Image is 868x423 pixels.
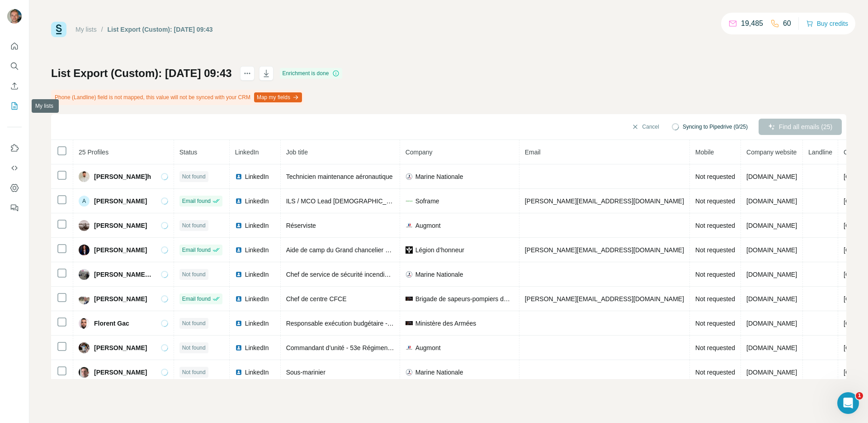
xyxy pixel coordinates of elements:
[51,90,304,105] div: Phone (Landline) field is not mapped, this value will not be synced with your CRM
[235,149,259,156] span: LinkedIn
[525,246,684,254] span: [PERSON_NAME][EMAIL_ADDRESS][DOMAIN_NAME]
[235,295,242,303] img: LinkedIn logo
[182,197,211,205] span: Email found
[245,245,269,255] span: LinkedIn
[695,344,735,351] span: Not requested
[406,344,413,351] img: company-logo
[746,344,797,351] span: [DOMAIN_NAME]
[415,343,441,352] span: Augmont
[101,25,103,34] li: /
[808,149,832,156] span: Landline
[94,343,147,352] span: [PERSON_NAME]
[235,197,242,205] img: LinkedIn logo
[240,66,255,81] button: actions
[695,320,735,327] span: Not requested
[94,294,147,303] span: [PERSON_NAME]
[746,369,797,376] span: [DOMAIN_NAME]
[182,173,206,181] span: Not found
[7,78,22,94] button: Enrich CSV
[286,369,325,376] span: Sous-marinier
[245,172,269,181] span: LinkedIn
[79,269,90,280] img: Avatar
[806,17,848,30] button: Buy credits
[182,246,211,254] span: Email found
[235,344,242,351] img: LinkedIn logo
[7,98,22,114] button: My lists
[286,149,308,156] span: Job title
[286,197,536,205] span: ILS / MCO Lead [DEMOGRAPHIC_DATA] Army Logistics Vehicle Modernization Program
[94,270,152,279] span: [PERSON_NAME] TMR
[79,318,90,329] img: Avatar
[415,245,464,255] span: Légion d’honneur
[245,343,269,352] span: LinkedIn
[254,92,302,102] button: Map my fields
[415,197,439,206] span: Soframe
[235,222,242,229] img: LinkedIn logo
[79,171,90,182] img: Avatar
[286,295,347,303] span: Chef de centre CFCE
[406,297,413,301] img: company-logo
[79,342,90,353] img: Avatar
[94,197,147,206] span: [PERSON_NAME]
[235,246,242,254] img: LinkedIn logo
[245,368,269,377] span: LinkedIn
[245,221,269,230] span: LinkedIn
[235,320,242,327] img: LinkedIn logo
[108,25,213,34] div: List Export (Custom): [DATE] 09:43
[7,38,22,54] button: Quick start
[7,180,22,196] button: Dashboard
[286,246,450,254] span: Aide de camp du Grand chancelier de la Légion d’honneur
[746,173,797,180] span: [DOMAIN_NAME]
[746,149,797,156] span: Company website
[695,197,735,205] span: Not requested
[746,320,797,327] span: [DOMAIN_NAME]
[406,246,413,254] img: company-logo
[783,18,791,29] p: 60
[741,18,763,29] p: 19,485
[746,295,797,303] span: [DOMAIN_NAME]
[746,197,797,205] span: [DOMAIN_NAME]
[94,221,147,230] span: [PERSON_NAME]
[695,222,735,229] span: Not requested
[695,369,735,376] span: Not requested
[245,270,269,279] span: LinkedIn
[837,392,859,414] iframe: Intercom live chat
[286,344,441,351] span: Commandant d’unité - 53e Régiment de Transmissions
[695,295,735,303] span: Not requested
[182,295,211,303] span: Email found
[625,119,665,135] button: Cancel
[94,319,129,328] span: Florent Gac
[683,123,748,131] span: Syncing to Pipedrive (0/25)
[182,368,206,376] span: Not found
[286,320,474,327] span: Responsable exécution budgétaire -Etat-Major de la Marine (EMM)
[79,245,90,255] img: Avatar
[746,222,797,229] span: [DOMAIN_NAME]
[235,271,242,278] img: LinkedIn logo
[406,369,413,376] img: company-logo
[79,367,90,378] img: Avatar
[79,149,108,156] span: 25 Profiles
[856,392,863,399] span: 1
[415,270,463,279] span: Marine Nationale
[7,9,22,24] img: Avatar
[79,220,90,231] img: Avatar
[94,368,147,377] span: [PERSON_NAME]
[406,149,433,156] span: Company
[94,245,147,255] span: [PERSON_NAME]
[746,246,797,254] span: [DOMAIN_NAME]
[7,58,22,74] button: Search
[415,294,514,303] span: Brigade de sapeurs-pompiers de [GEOGRAPHIC_DATA] (BSPP)
[245,294,269,303] span: LinkedIn
[182,319,206,327] span: Not found
[415,368,463,377] span: Marine Nationale
[75,26,97,33] a: My lists
[525,197,684,205] span: [PERSON_NAME][EMAIL_ADDRESS][DOMAIN_NAME]
[415,319,476,328] span: Ministère des Armées
[746,271,797,278] span: [DOMAIN_NAME]
[182,221,206,230] span: Not found
[182,270,206,279] span: Not found
[415,172,463,181] span: Marine Nationale
[7,200,22,216] button: Feedback
[235,369,242,376] img: LinkedIn logo
[51,66,232,81] h1: List Export (Custom): [DATE] 09:43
